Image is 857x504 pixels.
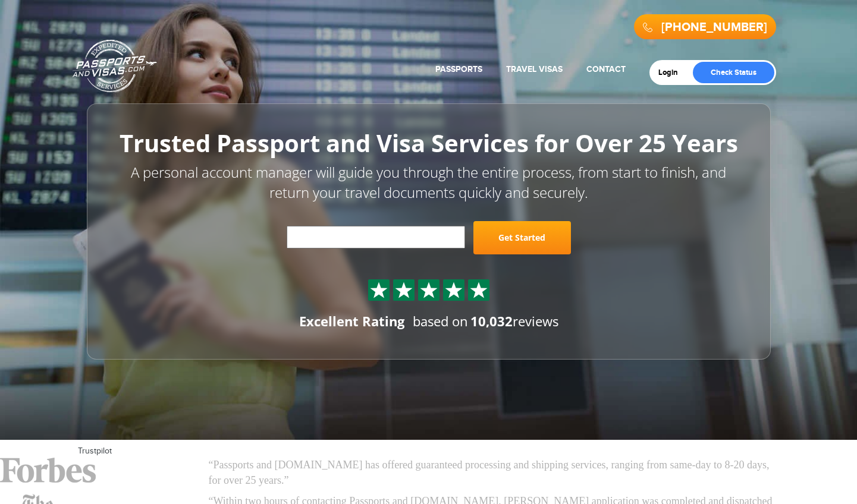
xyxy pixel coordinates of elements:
a: Travel Visas [506,64,563,74]
span: reviews [470,312,558,330]
a: Check Status [693,62,774,83]
strong: 10,032 [470,312,513,330]
p: A personal account manager will guide you through the entire process, from start to finish, and r... [114,162,744,203]
span: based on [413,312,468,330]
h1: Trusted Passport and Visa Services for Over 25 Years [114,130,744,156]
div: Excellent Rating [299,312,404,330]
a: Login [658,68,686,77]
a: [PHONE_NUMBER] [661,20,767,34]
img: Sprite St [370,281,388,299]
img: Sprite St [395,281,413,299]
a: Contact [586,64,626,74]
a: Passports [435,64,482,74]
img: Sprite St [445,281,463,299]
a: Passports & [DOMAIN_NAME] [73,39,157,93]
img: Sprite St [470,281,488,299]
a: Get Started [473,221,571,254]
a: Trustpilot [78,446,112,456]
p: “Passports and [DOMAIN_NAME] has offered guaranteed processing and shipping services, ranging fro... [209,458,780,488]
img: Sprite St [420,281,438,299]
